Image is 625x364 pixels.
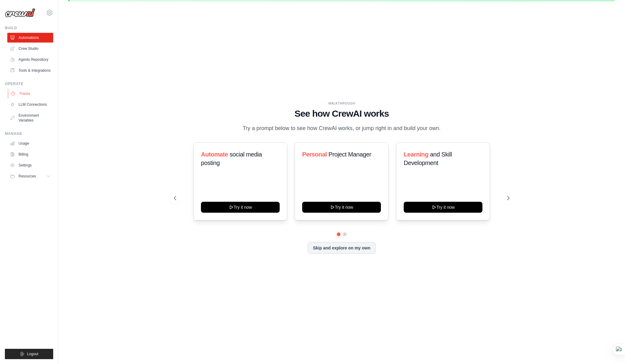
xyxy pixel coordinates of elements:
[19,174,36,179] span: Resources
[7,66,53,75] a: Tools & Integrations
[5,8,35,17] img: Logo
[5,26,53,30] div: Build
[302,151,327,158] span: Personal
[8,89,54,98] a: Traces
[7,33,53,43] a: Automations
[7,149,53,159] a: Billing
[308,242,375,254] button: Skip and explore on my own
[7,44,53,53] a: Crew Studio
[174,108,509,119] h1: See how CrewAI works
[5,131,53,136] div: Manage
[7,171,53,181] button: Resources
[27,352,38,356] span: Logout
[201,151,262,166] span: social media posting
[7,55,53,64] a: Agents Repository
[302,202,381,213] button: Try it now
[404,202,482,213] button: Try it now
[404,151,428,158] span: Learning
[174,101,509,106] div: WALKTHROUGH
[5,81,53,86] div: Operate
[7,139,53,148] a: Usage
[7,111,53,125] a: Environment Variables
[404,151,452,166] span: and Skill Development
[5,349,53,359] button: Logout
[201,202,280,213] button: Try it now
[329,151,371,158] span: Project Manager
[201,151,228,158] span: Automate
[240,124,444,133] p: Try a prompt below to see how CrewAI works, or jump right in and build your own.
[7,160,53,170] a: Settings
[7,100,53,109] a: LLM Connections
